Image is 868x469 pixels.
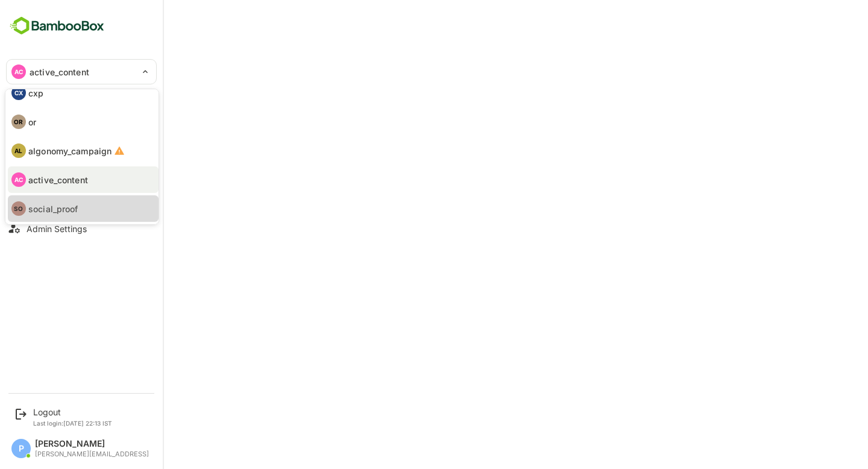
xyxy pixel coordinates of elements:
[28,203,78,215] p: social_proof
[28,145,112,157] p: algonomy_campaign
[11,115,26,129] div: OR
[28,87,43,99] p: cxp
[28,174,88,186] p: active_content
[11,86,26,100] div: CX
[11,172,26,187] div: AC
[11,201,26,216] div: SO
[28,116,36,128] p: or
[11,143,26,158] div: AL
